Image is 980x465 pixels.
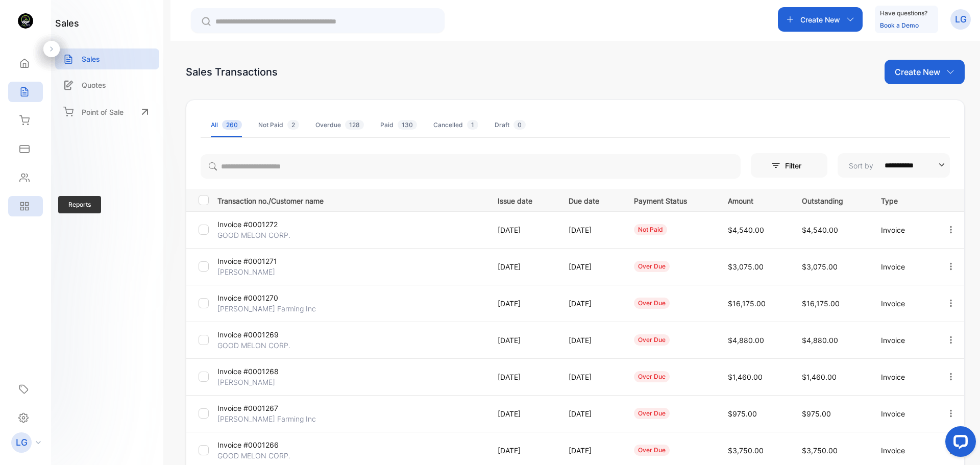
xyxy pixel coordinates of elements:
[58,196,101,213] span: Reports
[380,120,417,130] div: Paid
[217,329,307,340] p: Invoice #0001269
[217,439,307,450] p: Invoice #0001266
[778,7,863,32] button: Create New
[55,48,159,69] a: Sales
[569,298,613,309] p: [DATE]
[498,225,547,235] p: [DATE]
[217,230,307,240] p: GOOD MELON CORP.
[634,261,670,272] div: over due
[217,366,307,377] p: Invoice #0001268
[849,160,873,171] p: Sort by
[217,266,307,277] p: [PERSON_NAME]
[498,298,547,309] p: [DATE]
[217,450,307,461] p: GOOD MELON CORP.
[569,261,613,272] p: [DATE]
[495,120,526,130] div: Draft
[498,408,547,419] p: [DATE]
[881,408,925,419] p: Invoice
[800,14,840,25] p: Create New
[634,408,670,419] div: over due
[82,54,100,64] p: Sales
[937,422,980,465] iframe: LiveChat chat widget
[728,373,763,381] span: $1,460.00
[880,21,919,29] a: Book a Demo
[217,256,307,266] p: Invoice #0001271
[881,261,925,272] p: Invoice
[467,120,478,130] span: 1
[398,120,417,130] span: 130
[222,120,242,130] span: 260
[498,335,547,346] p: [DATE]
[569,445,613,456] p: [DATE]
[895,66,940,78] p: Create New
[728,226,764,234] span: $4,540.00
[569,225,613,235] p: [DATE]
[217,193,485,206] p: Transaction no./Customer name
[728,262,764,271] span: $3,075.00
[728,193,781,206] p: Amount
[82,107,124,117] p: Point of Sale
[217,303,316,314] p: [PERSON_NAME] Farming Inc
[513,120,526,130] span: 0
[217,219,307,230] p: Invoice #0001272
[802,193,860,206] p: Outstanding
[433,120,478,130] div: Cancelled
[802,446,838,455] span: $3,750.00
[880,8,927,18] p: Have questions?
[885,60,965,84] button: Create New
[802,299,840,308] span: $16,175.00
[498,193,547,206] p: Issue date
[728,299,766,308] span: $16,175.00
[881,298,925,309] p: Invoice
[82,80,106,90] p: Quotes
[16,436,28,449] p: LG
[955,13,967,26] p: LG
[217,340,307,351] p: GOOD MELON CORP.
[498,445,547,456] p: [DATE]
[569,193,613,206] p: Due date
[802,336,838,345] span: $4,880.00
[217,413,316,424] p: [PERSON_NAME] Farming Inc
[634,224,667,235] div: not paid
[498,261,547,272] p: [DATE]
[217,403,307,413] p: Invoice #0001267
[634,334,670,346] div: over due
[802,409,831,418] span: $975.00
[18,13,33,29] img: logo
[569,408,613,419] p: [DATE]
[186,64,278,80] div: Sales Transactions
[765,160,781,171] p: Filter
[634,371,670,382] div: over due
[498,372,547,382] p: [DATE]
[217,292,307,303] p: Invoice #0001270
[881,335,925,346] p: Invoice
[881,445,925,456] p: Invoice
[634,193,707,206] p: Payment Status
[838,153,950,178] button: Sort by
[345,120,364,130] span: 128
[211,120,242,130] div: All
[217,377,307,387] p: [PERSON_NAME]
[881,225,925,235] p: Invoice
[802,262,838,271] span: $3,075.00
[315,120,364,130] div: Overdue
[569,372,613,382] p: [DATE]
[634,445,670,456] div: over due
[802,226,838,234] span: $4,540.00
[728,336,764,345] span: $4,880.00
[881,193,925,206] p: Type
[881,372,925,382] p: Invoice
[55,101,159,123] a: Point of Sale
[950,7,971,32] button: LG
[258,120,299,130] div: Not Paid
[569,335,613,346] p: [DATE]
[55,75,159,95] a: Quotes
[728,446,764,455] span: $3,750.00
[802,373,837,381] span: $1,460.00
[728,409,757,418] span: $975.00
[634,298,670,309] div: over due
[55,16,79,30] h1: sales
[287,120,299,130] span: 2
